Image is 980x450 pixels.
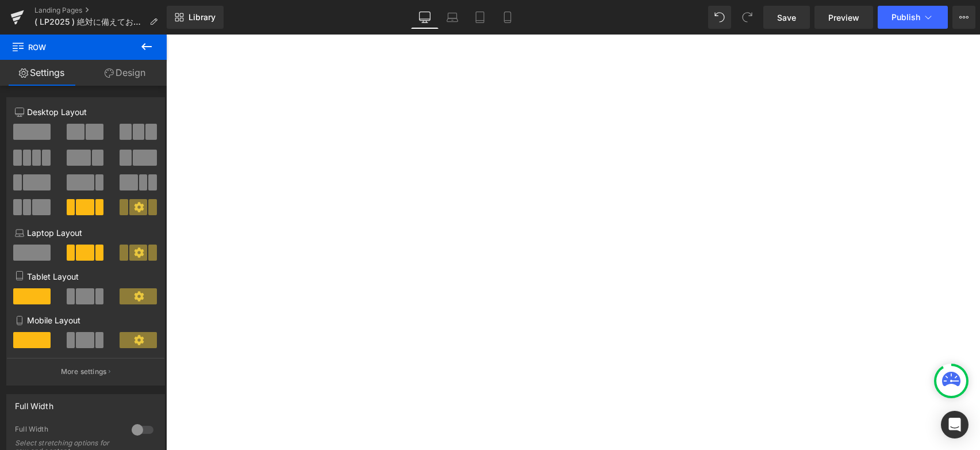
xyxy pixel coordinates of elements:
[61,367,107,377] p: More settings
[167,6,224,29] a: New Library
[15,106,156,118] p: Desktop Layout
[878,6,948,29] button: Publish
[777,12,796,24] span: Save
[34,17,145,26] span: ( LP2025 ) 絶対に備えておきたい！車載保管可能な5年保存水とは？
[15,314,156,326] p: Mobile Layout
[15,425,120,437] div: Full Width
[83,60,167,86] a: Design
[952,6,975,29] button: More
[814,6,873,29] a: Preview
[11,35,126,60] span: Row
[736,6,759,29] button: Redo
[15,270,156,283] p: Tablet Layout
[828,12,859,24] span: Preview
[411,6,439,29] a: Desktop
[941,411,969,438] div: Open Intercom Messenger
[34,6,167,15] a: Landing Pages
[189,12,216,22] span: Library
[891,13,920,22] span: Publish
[708,6,731,29] button: Undo
[15,227,156,239] p: Laptop Layout
[439,6,466,29] a: Laptop
[494,6,521,29] a: Mobile
[466,6,494,29] a: Tablet
[15,395,53,411] div: Full Width
[7,358,164,385] button: More settings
